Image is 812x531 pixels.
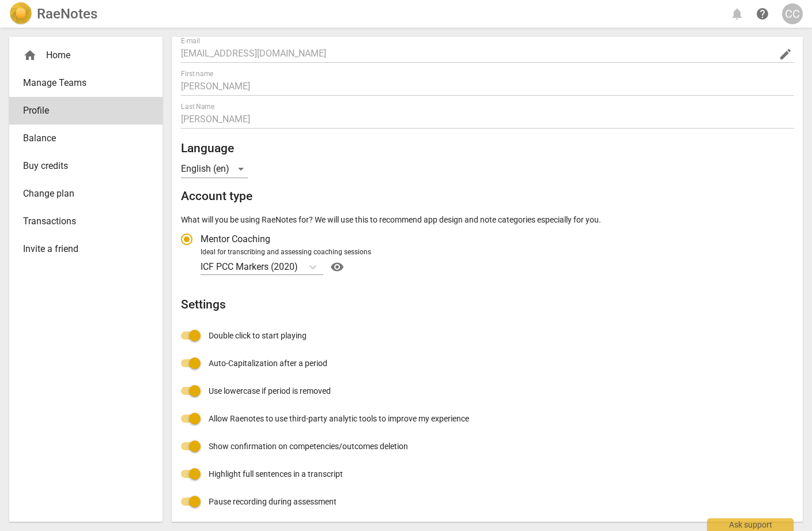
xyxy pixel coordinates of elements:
[707,518,794,531] div: Ask support
[9,208,163,235] a: Transactions
[328,260,346,274] span: visibility
[181,297,794,312] h2: Settings
[209,496,337,508] span: Pause recording during assessment
[23,131,139,145] span: Balance
[209,357,327,370] span: Auto-Capitalization after a period
[23,242,139,256] span: Invite a friend
[23,104,139,118] span: Profile
[779,47,792,61] span: edit
[9,2,97,25] a: LogoRaeNotes
[782,3,803,24] button: CC
[181,160,248,178] div: English (en)
[37,6,97,22] h2: RaeNotes
[209,468,343,480] span: Highlight full sentences in a transcript
[23,76,139,90] span: Manage Teams
[181,189,794,204] h2: Account type
[323,258,346,276] a: Help
[9,152,163,180] a: Buy credits
[756,7,769,21] span: help
[201,260,298,273] p: ICF PCC Markers (2020)
[752,3,773,24] a: Help
[9,97,163,125] a: Profile
[181,37,200,44] label: E-mail
[181,70,213,77] label: First name
[299,261,301,272] input: Ideal for transcribing and assessing coaching sessionsICF PCC Markers (2020)Help
[23,187,139,201] span: Change plan
[23,159,139,173] span: Buy credits
[777,46,794,62] button: Change Email
[209,413,469,425] span: Allow Raenotes to use third-party analytic tools to improve my experience
[181,214,794,226] p: What will you be using RaeNotes for? We will use this to recommend app design and note categories...
[9,180,163,208] a: Change plan
[181,103,214,110] label: Last Name
[209,385,331,397] span: Use lowercase if period is removed
[9,125,163,152] a: Balance
[201,232,270,246] span: Mentor Coaching
[9,2,32,25] img: Logo
[181,225,794,276] div: Account type
[23,48,37,62] span: home
[9,235,163,263] a: Invite a friend
[328,258,346,276] button: Help
[23,48,139,62] div: Home
[209,440,408,453] span: Show confirmation on competencies/outcomes deletion
[23,214,139,228] span: Transactions
[181,141,794,156] h2: Language
[9,69,163,97] a: Manage Teams
[209,330,307,342] span: Double click to start playing
[9,42,163,69] div: Home
[201,247,790,258] div: Ideal for transcribing and assessing coaching sessions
